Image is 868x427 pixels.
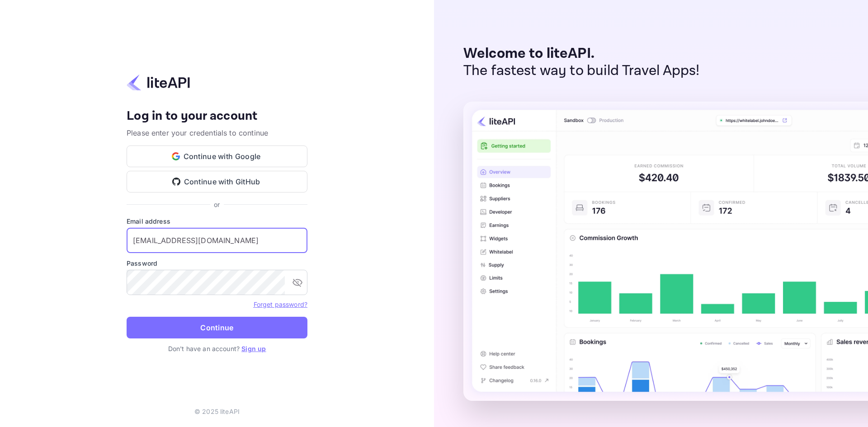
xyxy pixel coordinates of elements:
[127,258,307,268] label: Password
[127,127,307,138] p: Please enter your credentials to continue
[214,200,220,209] p: or
[254,300,307,309] a: Forget password?
[127,145,307,167] button: Continue with Google
[127,74,190,91] img: liteapi
[127,108,307,124] h4: Log in to your account
[127,317,307,338] button: Continue
[127,216,307,226] label: Email address
[127,171,307,192] button: Continue with GitHub
[127,228,307,253] input: Enter your email address
[254,300,307,308] a: Forget password?
[194,407,240,416] p: © 2025 liteAPI
[241,345,266,352] a: Sign up
[463,62,700,80] p: The fastest way to build Travel Apps!
[288,273,307,291] button: toggle password visibility
[463,45,700,62] p: Welcome to liteAPI.
[127,344,307,353] p: Don't have an account?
